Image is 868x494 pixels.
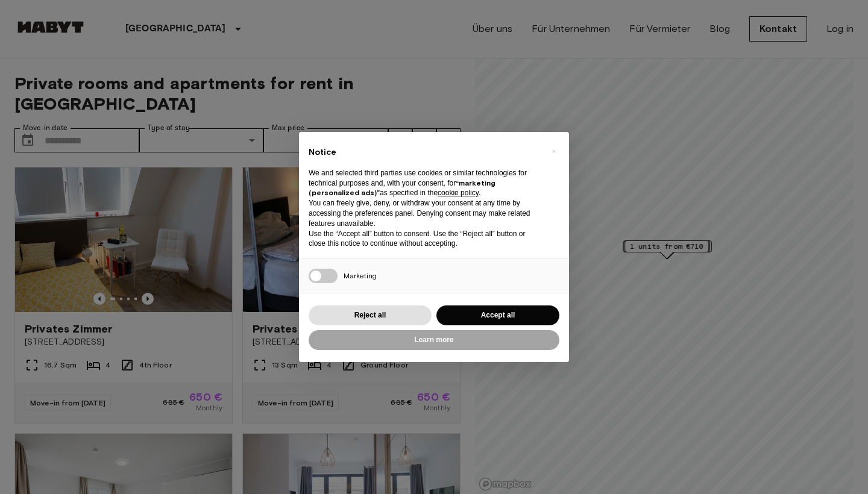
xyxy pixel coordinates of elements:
[309,146,540,158] h2: Notice
[552,144,556,158] span: ×
[309,305,432,325] button: Reject all
[436,305,559,325] button: Accept all
[309,198,540,228] p: You can freely give, deny, or withdraw your consent at any time by accessing the preferences pane...
[438,189,479,197] a: cookie policy
[544,142,563,161] button: Close this notice
[309,330,559,350] button: Learn more
[309,168,540,198] p: We and selected third parties use cookies or similar technologies for technical purposes and, wit...
[309,178,495,198] strong: “marketing (personalized ads)”
[344,271,377,280] span: Marketing
[309,229,540,249] p: Use the “Accept all” button to consent. Use the “Reject all” button or close this notice to conti...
